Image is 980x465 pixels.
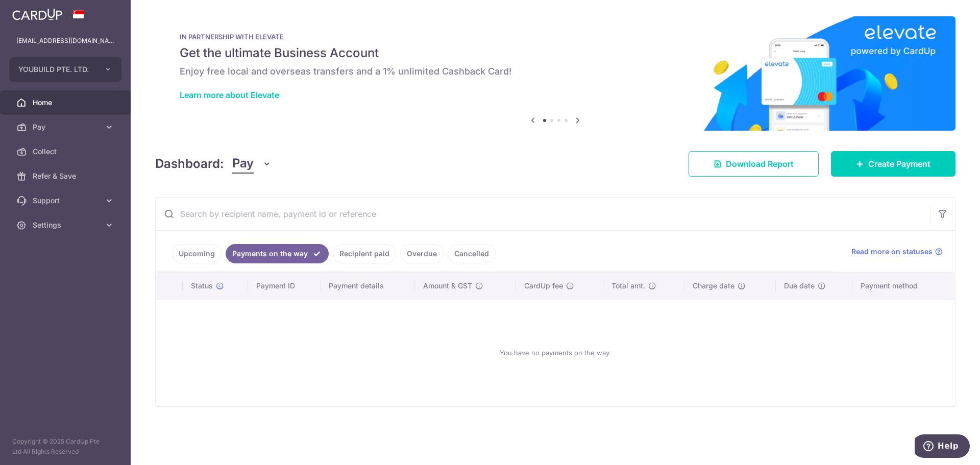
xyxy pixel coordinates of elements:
[180,65,931,78] h6: Enjoy free local and overseas transfers and a 1% unlimited Cashback Card!
[155,155,224,173] h4: Dashboard:
[155,16,955,131] img: Renovation banner
[33,195,100,206] span: Support
[226,244,329,263] a: Payments on the way
[852,273,955,299] th: Payment method
[321,273,415,299] th: Payment details
[16,36,114,46] p: [EMAIL_ADDRESS][DOMAIN_NAME]
[180,45,931,61] h5: Get the ultimate Business Account
[400,244,444,263] a: Overdue
[33,97,100,108] span: Home
[168,308,943,398] div: You have no payments on the way.
[851,247,943,257] a: Read more on statuses
[524,281,563,291] span: CardUp fee
[191,281,213,291] span: Status
[33,122,100,132] span: Pay
[693,281,734,291] span: Charge date
[423,281,472,291] span: Amount & GST
[156,198,930,230] input: Search by recipient name, payment id or reference
[333,244,396,263] a: Recipient paid
[180,90,279,100] a: Learn more about Elevate
[726,158,794,170] span: Download Report
[611,281,645,291] span: Total amt.
[12,8,62,20] img: CardUp
[915,434,970,460] iframe: Opens a widget where you can find more information
[33,171,100,181] span: Refer & Save
[180,33,931,41] p: IN PARTNERSHIP WITH ELEVATE
[689,151,819,177] a: Download Report
[448,244,496,263] a: Cancelled
[33,146,100,157] span: Collect
[9,57,121,82] button: YOUBUILD PTE. LTD.
[172,244,222,263] a: Upcoming
[868,158,930,170] span: Create Payment
[18,64,94,75] span: YOUBUILD PTE. LTD.
[831,151,955,177] a: Create Payment
[851,247,933,257] span: Read more on statuses
[784,281,815,291] span: Due date
[232,154,272,174] button: Pay
[248,273,321,299] th: Payment ID
[232,154,254,174] span: Pay
[33,220,100,230] span: Settings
